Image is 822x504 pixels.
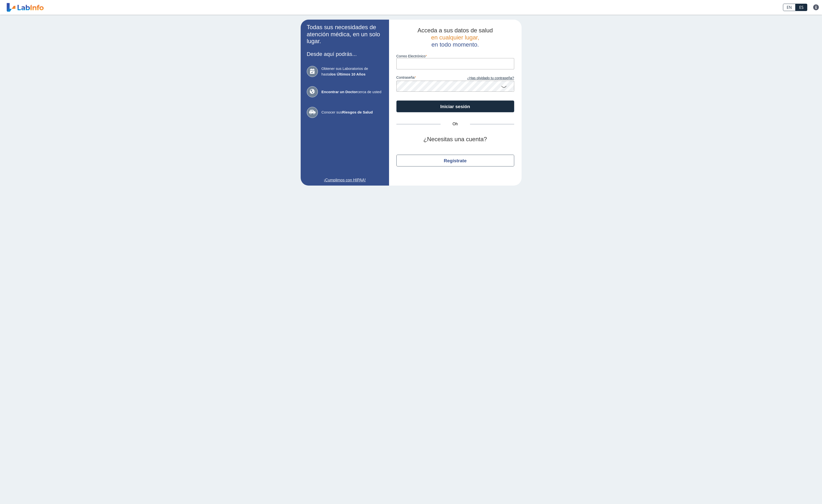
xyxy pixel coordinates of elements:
[396,101,514,112] button: Iniciar sesión
[423,136,487,142] font: ¿Necesitas una cuenta?
[330,72,365,76] font: los Últimos 10 Años
[431,34,479,41] font: en cualquier lugar,
[322,66,368,76] font: Obtener sus Laboratorios de hasta
[324,178,366,182] font: ¡Cumplimos con HIPAA!
[444,158,467,163] font: Regístrate
[453,122,458,126] font: Oh
[467,76,514,80] font: ¿Has olvidado tu contraseña?
[799,5,804,10] font: ES
[357,90,381,94] font: cerca de usted
[787,5,792,10] font: EN
[440,104,470,109] font: Iniciar sesión
[431,41,479,48] font: en todo momento.
[396,54,426,58] font: Correo Electrónico
[418,27,493,34] font: Acceda a sus datos de salud
[342,110,373,114] font: Riesgos de Salud
[396,76,415,79] font: contraseña
[396,155,514,166] button: Regístrate
[307,51,357,57] font: Desde aquí podrás...
[307,24,380,45] font: Todas sus necesidades de atención médica, en un solo lugar.
[322,90,357,94] font: Encontrar un Doctor
[322,110,342,114] font: Conocer sus
[455,76,514,81] a: ¿Has olvidado tu contraseña?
